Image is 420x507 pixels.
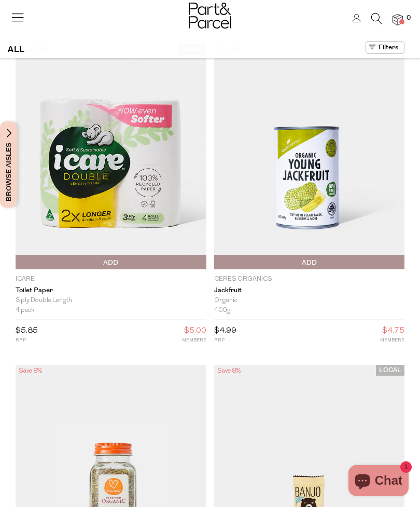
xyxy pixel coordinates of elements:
[16,327,38,335] span: $5.85
[16,306,35,316] span: 4 pack
[214,44,405,269] img: Jackfruit
[345,465,412,499] inbox-online-store-chat: Shopify online store chat
[214,286,405,295] a: Jackfruit
[382,324,404,338] span: $4.75
[16,365,45,377] div: Save 8%
[380,336,404,344] small: MEMBERS
[16,44,206,269] img: Toilet Paper
[16,296,206,306] div: 3 ply Double Length
[404,13,413,23] span: 0
[376,365,404,376] span: LOCAL
[182,336,206,344] small: MEMBERS
[214,327,236,335] span: $4.99
[214,365,244,377] div: Save 8%
[214,336,236,344] small: RRP
[214,275,405,284] p: Ceres Organics
[214,255,405,269] button: Add To Parcel
[184,324,206,338] span: $5.00
[8,41,25,58] h1: ALL
[16,286,206,295] a: Toilet Paper
[16,336,38,344] small: RRP
[3,121,15,208] span: Browse Aisles
[16,255,206,269] button: Add To Parcel
[214,306,230,316] span: 400g
[16,275,206,284] p: icare
[393,14,403,25] a: 0
[189,3,231,29] img: Part&Parcel
[214,296,405,306] div: Organic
